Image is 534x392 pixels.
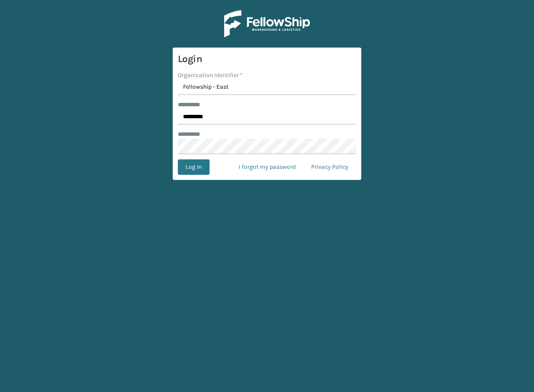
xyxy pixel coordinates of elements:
label: Organization Identifier [178,71,243,80]
a: I forgot my password [231,159,303,175]
h3: Login [178,53,356,66]
img: Logo [224,10,310,37]
a: Privacy Policy [303,159,356,175]
button: Log In [178,159,210,175]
